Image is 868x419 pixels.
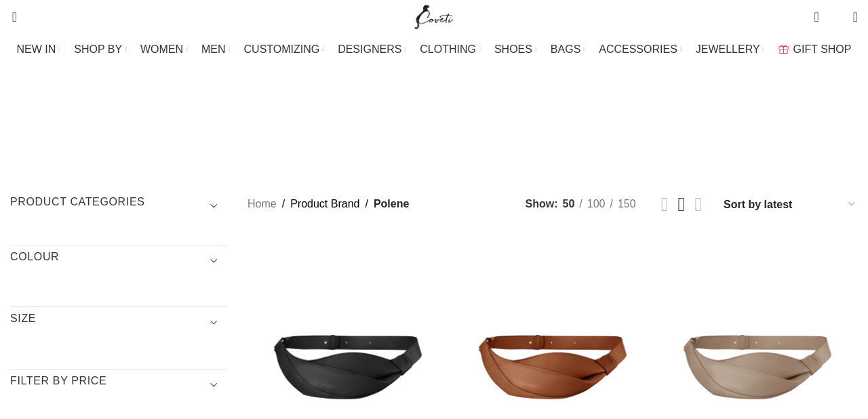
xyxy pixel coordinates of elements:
a: MEN [201,36,230,63]
span: SHOES [494,43,532,56]
a: JEWELLERY [696,36,765,63]
span: CLOTHING [420,43,476,56]
h3: Product categories [10,195,227,218]
h3: Filter by price [10,374,227,397]
a: WOMEN [140,36,188,63]
a: DESIGNERS [338,36,406,63]
span: NEW IN [17,43,56,56]
a: ACCESSORIES [599,36,682,63]
div: My Wishlist [829,3,843,31]
a: SHOP BY [74,36,127,63]
span: BAGS [551,43,580,56]
a: SHOES [494,36,537,63]
span: JEWELLERY [696,43,760,56]
span: GIFT SHOP [793,43,852,56]
a: CLOTHING [420,36,481,63]
a: CUSTOMIZING [244,36,325,63]
img: GiftBag [778,45,789,54]
span: WOMEN [140,43,183,56]
h3: COLOUR [10,250,227,273]
span: ACCESSORIES [599,43,677,56]
span: DESIGNERS [338,43,401,56]
span: MEN [201,43,226,56]
h3: SIZE [10,311,227,334]
a: Site logo [412,10,457,22]
div: Main navigation [3,36,865,63]
span: SHOP BY [74,43,122,56]
a: 0 [807,3,825,31]
a: NEW IN [17,36,61,63]
span: 0 [815,7,825,17]
a: GIFT SHOP [778,36,852,63]
span: 0 [832,14,842,24]
a: Search [3,3,17,31]
a: BAGS [551,36,585,63]
span: CUSTOMIZING [244,43,320,56]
